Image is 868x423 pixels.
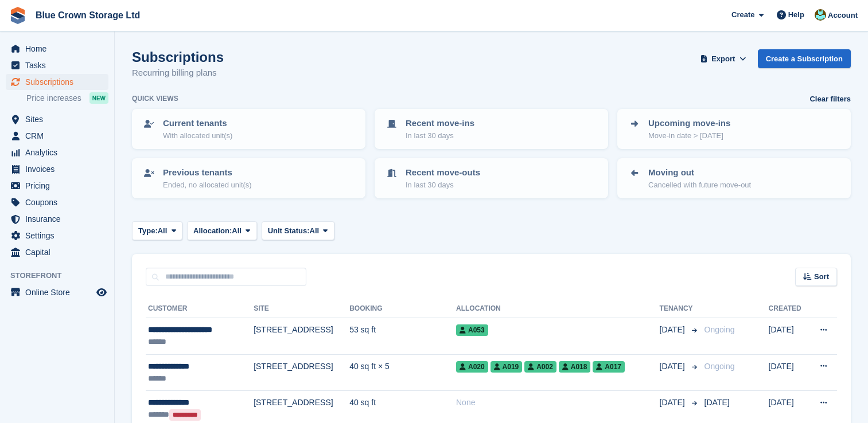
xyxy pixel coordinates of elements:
td: [DATE] [769,318,808,355]
span: Subscriptions [25,74,94,90]
p: Ended, no allocated unit(s) [163,179,252,191]
a: menu [6,161,108,177]
a: Price increases NEW [26,92,108,104]
span: All [310,225,320,237]
img: stora-icon-8386f47178a22dfd0bd8f6a31ec36ba5ce8667c1dd55bd0f319d3a0aa187defe.svg [9,7,26,24]
a: menu [6,144,108,160]
span: Storefront [10,270,114,281]
th: Tenancy [660,300,700,318]
span: Allocation: [193,225,232,237]
a: menu [6,211,108,227]
p: Recent move-outs [406,166,480,179]
a: Current tenants With allocated unit(s) [133,110,364,148]
a: Recent move-outs In last 30 days [376,159,607,197]
span: Home [25,41,94,57]
span: Tasks [25,57,94,73]
p: Upcoming move-ins [648,117,730,130]
th: Allocation [456,300,660,318]
a: menu [6,111,108,127]
td: [STREET_ADDRESS] [254,318,349,355]
a: Blue Crown Storage Ltd [31,6,145,25]
span: Ongoing [704,325,735,334]
span: A017 [593,361,625,373]
td: 53 sq ft [349,318,456,355]
button: Unit Status: All [262,221,334,240]
span: Help [788,9,804,21]
span: A002 [524,361,556,373]
span: A053 [456,324,488,336]
a: menu [6,41,108,57]
span: Invoices [25,161,94,177]
span: Ongoing [704,362,735,371]
span: [DATE] [704,398,730,407]
button: Export [698,49,749,68]
span: Export [711,53,735,65]
span: All [158,225,168,237]
td: [DATE] [769,354,808,391]
a: Moving out Cancelled with future move-out [618,159,850,197]
a: Recent move-ins In last 30 days [376,110,607,148]
span: CRM [25,128,94,144]
span: Online Store [25,284,94,300]
h1: Subscriptions [132,49,224,65]
span: Create [731,9,754,21]
span: Insurance [25,211,94,227]
span: Coupons [25,194,94,210]
button: Allocation: All [187,221,257,240]
p: Previous tenants [163,166,252,179]
a: menu [6,178,108,194]
p: With allocated unit(s) [163,130,232,142]
span: [DATE] [660,324,687,336]
a: Previous tenants Ended, no allocated unit(s) [133,159,364,197]
th: Booking [349,300,456,318]
span: [DATE] [660,397,687,409]
p: Current tenants [163,117,232,130]
span: Sites [25,111,94,127]
th: Customer [146,300,254,318]
button: Type: All [132,221,182,240]
span: Account [828,10,858,21]
a: menu [6,74,108,90]
img: Dean Cantelo [815,9,826,21]
a: Create a Subscription [758,49,851,68]
a: Upcoming move-ins Move-in date > [DATE] [618,110,850,148]
p: Cancelled with future move-out [648,179,751,191]
span: A018 [559,361,591,373]
span: Pricing [25,178,94,194]
td: 40 sq ft × 5 [349,354,456,391]
span: All [232,225,242,237]
a: menu [6,284,108,300]
span: Analytics [25,144,94,160]
a: menu [6,194,108,210]
a: menu [6,128,108,144]
span: A020 [456,361,488,373]
span: Sort [814,271,829,283]
span: Price increases [26,93,81,104]
a: menu [6,244,108,260]
p: Recurring billing plans [132,66,224,80]
span: [DATE] [660,361,687,373]
span: A019 [491,361,523,373]
span: Unit Status: [268,225,310,237]
p: In last 30 days [406,130,474,142]
th: Created [769,300,808,318]
h6: Quick views [132,93,178,104]
p: Recent move-ins [406,117,474,130]
span: Capital [25,244,94,260]
th: Site [254,300,349,318]
a: menu [6,57,108,73]
td: [STREET_ADDRESS] [254,354,349,391]
p: Moving out [648,166,751,179]
p: Move-in date > [DATE] [648,130,730,142]
a: menu [6,228,108,244]
p: In last 30 days [406,179,480,191]
div: NEW [89,92,108,104]
a: Preview store [95,285,108,299]
a: Clear filters [809,93,851,105]
span: Settings [25,228,94,244]
span: Type: [138,225,158,237]
div: None [456,397,660,409]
